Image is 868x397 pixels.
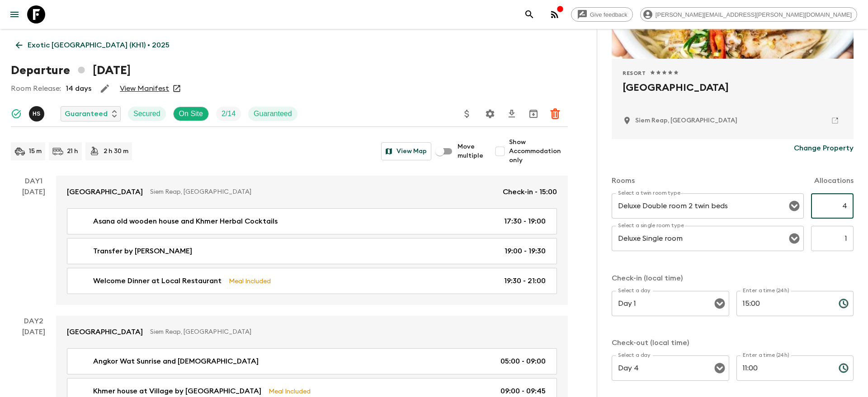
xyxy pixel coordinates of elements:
[65,108,108,119] p: Guaranteed
[788,232,801,245] button: Open
[520,5,538,23] button: search adventures
[133,108,160,119] p: Secured
[93,276,222,286] p: Welcome Dinner at Local Restaurant
[11,316,56,327] p: Day 2
[11,108,22,119] svg: Synced Successfully
[269,386,311,396] p: Meal Included
[713,362,726,374] button: Open
[500,386,546,397] p: 09:00 - 09:45
[29,109,46,116] span: Hong Sarou
[56,316,568,348] a: [GEOGRAPHIC_DATA]Siem Reap, [GEOGRAPHIC_DATA]
[150,327,550,336] p: Siem Reap, [GEOGRAPHIC_DATA]
[618,189,680,197] label: Select a twin room type
[33,110,41,117] p: H S
[571,7,633,22] a: Give feedback
[503,187,557,197] p: Check-in - 15:00
[623,80,843,109] h2: [GEOGRAPHIC_DATA]
[11,176,56,187] p: Day 1
[22,187,45,305] div: [DATE]
[743,351,789,359] label: Enter a time (24h)
[504,216,546,227] p: 17:30 - 19:00
[503,105,521,123] button: Download CSV
[509,138,568,165] span: Show Accommodation only
[67,147,78,156] p: 21 h
[524,105,542,123] button: Archive (Completed, Cancelled or Unsynced Departures only)
[651,11,857,18] span: [PERSON_NAME][EMAIL_ADDRESS][PERSON_NAME][DOMAIN_NAME]
[150,187,495,196] p: Siem Reap, [GEOGRAPHIC_DATA]
[29,106,46,121] button: HS
[612,273,854,284] p: Check-in (local time)
[29,147,42,156] p: 15 m
[585,11,632,18] span: Give feedback
[835,359,853,377] button: Choose time, selected time is 11:00 AM
[67,208,557,234] a: Asana old wooden house and Khmer Herbal Cocktails17:30 - 19:00
[612,175,635,186] p: Rooms
[28,40,170,51] p: Exotic [GEOGRAPHIC_DATA] (KH1) • 2025
[128,107,166,121] div: Secured
[458,105,476,123] button: Update Price, Early Bird Discount and Costs
[93,216,278,227] p: Asana old wooden house and Khmer Herbal Cocktails
[500,356,546,367] p: 05:00 - 09:00
[381,142,431,160] button: View Map
[67,327,143,337] p: [GEOGRAPHIC_DATA]
[229,276,271,286] p: Meal Included
[93,246,192,257] p: Transfer by [PERSON_NAME]
[56,176,568,208] a: [GEOGRAPHIC_DATA]Siem Reap, [GEOGRAPHIC_DATA]Check-in - 15:00
[505,246,546,257] p: 19:00 - 19:30
[835,294,853,313] button: Choose time, selected time is 3:00 PM
[623,70,646,77] span: Resort
[713,297,726,310] button: Open
[794,139,854,157] button: Change Property
[736,355,831,381] input: hh:mm
[794,143,854,154] p: Change Property
[11,83,61,94] p: Room Release:
[93,386,261,397] p: Khmer house at Village by [GEOGRAPHIC_DATA]
[640,7,857,22] div: [PERSON_NAME][EMAIL_ADDRESS][PERSON_NAME][DOMAIN_NAME]
[120,84,169,93] a: View Manifest
[66,83,91,94] p: 14 days
[173,107,209,121] div: On Site
[216,107,241,121] div: Trip Fill
[222,108,236,119] p: 2 / 14
[5,5,24,23] button: menu
[67,268,557,294] a: Welcome Dinner at Local RestaurantMeal Included19:30 - 21:00
[458,142,484,160] span: Move multiple
[179,108,203,119] p: On Site
[635,116,737,125] p: Siem Reap, Cambodia
[67,187,143,197] p: [GEOGRAPHIC_DATA]
[788,200,801,212] button: Open
[743,287,789,294] label: Enter a time (24h)
[618,351,650,359] label: Select a day
[67,238,557,264] a: Transfer by [PERSON_NAME]19:00 - 19:30
[546,105,564,123] button: Delete
[618,222,684,229] label: Select a single room type
[104,147,128,156] p: 2 h 30 m
[736,291,831,316] input: hh:mm
[254,108,292,119] p: Guaranteed
[67,348,557,374] a: Angkor Wat Sunrise and [DEMOGRAPHIC_DATA]05:00 - 09:00
[93,356,259,367] p: Angkor Wat Sunrise and [DEMOGRAPHIC_DATA]
[618,287,650,294] label: Select a day
[814,175,854,186] p: Allocations
[481,105,499,123] button: Settings
[612,337,854,348] p: Check-out (local time)
[11,61,131,79] h1: Departure [DATE]
[11,36,175,54] a: Exotic [GEOGRAPHIC_DATA] (KH1) • 2025
[504,276,546,286] p: 19:30 - 21:00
